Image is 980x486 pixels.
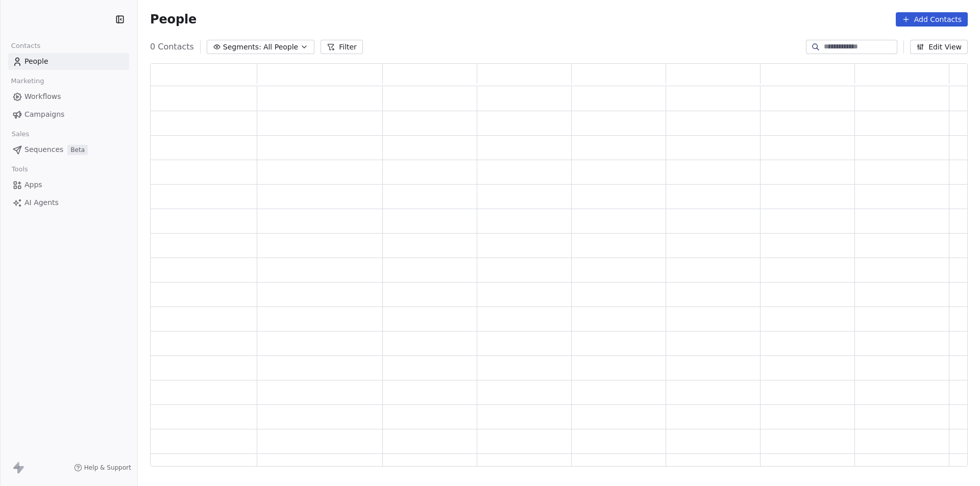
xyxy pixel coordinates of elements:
span: Contacts [7,38,45,54]
span: Help & Support [84,464,131,472]
button: Add Contacts [896,12,968,27]
span: Campaigns [24,109,64,120]
a: AI Agents [8,194,129,211]
span: Marketing [7,73,48,89]
span: People [24,56,48,67]
a: Workflows [8,88,129,105]
span: 0 Contacts [150,41,194,53]
span: Tools [7,162,32,177]
span: All People [263,42,298,53]
a: Help & Support [74,464,131,472]
span: Sales [7,126,34,142]
a: Apps [8,176,129,193]
a: Campaigns [8,106,129,123]
a: SequencesBeta [8,141,129,158]
button: Filter [321,40,363,54]
span: Workflows [24,91,61,102]
span: Segments: [223,42,261,53]
span: Beta [67,145,88,155]
a: People [8,53,129,70]
span: People [150,12,197,27]
span: Apps [24,180,42,190]
span: Sequences [24,144,63,155]
span: AI Agents [24,197,59,208]
button: Edit View [910,40,968,54]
